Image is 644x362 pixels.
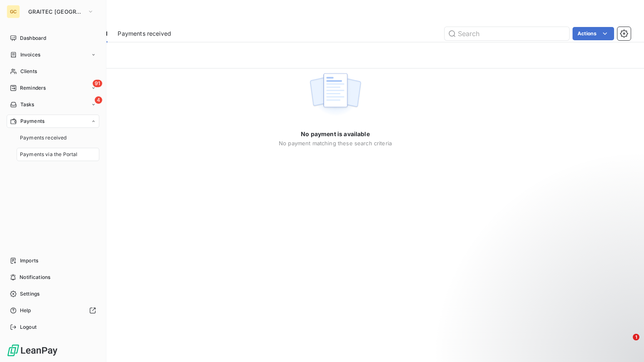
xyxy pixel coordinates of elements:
span: Reminders [20,84,46,92]
iframe: Intercom live chat [616,334,636,354]
span: 1 [633,334,639,340]
span: No payment matching these search criteria [279,140,392,147]
span: Payments received [20,134,67,142]
span: No payment is available [301,130,369,138]
button: Actions [573,27,614,40]
span: GRAITEC [GEOGRAPHIC_DATA] [28,8,84,15]
span: Dashboard [20,34,46,42]
span: 4 [95,96,102,104]
img: Logo LeanPay [7,344,58,357]
span: 91 [93,80,102,87]
iframe: Intercom notifications message [478,281,644,340]
a: Help [7,304,99,317]
span: Settings [20,290,39,298]
div: GC [7,5,20,18]
span: Payments [20,117,44,125]
span: Payments via the Portal [20,151,77,158]
span: Imports [20,257,38,264]
span: Logout [20,323,37,331]
span: Payments received [118,29,171,38]
span: Clients [20,68,37,75]
span: Notifications [20,274,50,281]
img: empty state [309,68,362,120]
input: Search [445,27,569,40]
span: Tasks [20,101,34,108]
span: Invoices [20,51,40,59]
span: Help [20,307,31,314]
